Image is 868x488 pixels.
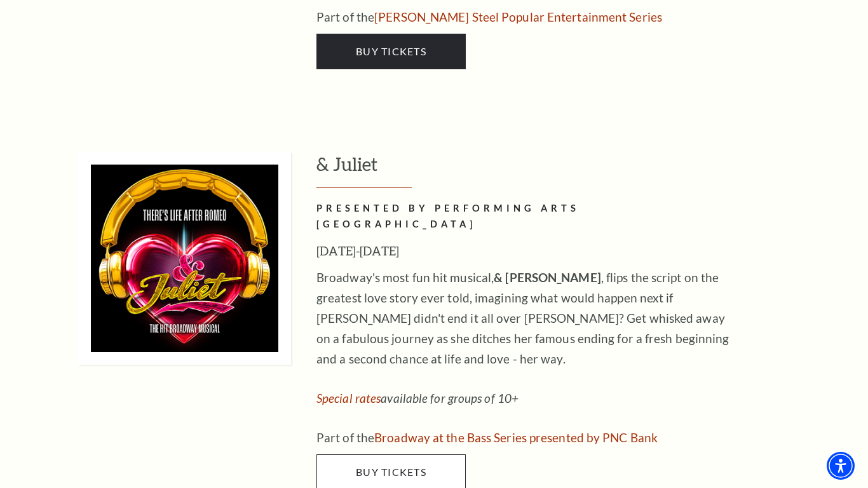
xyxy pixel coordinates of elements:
[827,452,855,480] div: Accessibility Menu
[316,391,381,405] a: Special rates
[494,270,601,285] strong: & [PERSON_NAME]
[374,430,658,445] a: Broadway at the Bass Series presented by PNC Bank
[316,241,729,261] h3: [DATE]-[DATE]
[78,152,291,365] img: & Juliet
[316,7,729,27] p: Part of the
[316,268,729,369] p: Broadway's most fun hit musical, , flips the script on the greatest love story ever told, imagini...
[316,34,466,69] a: Buy Tickets
[316,201,729,233] h2: PRESENTED BY PERFORMING ARTS [GEOGRAPHIC_DATA]
[316,428,729,448] p: Part of the
[374,10,662,24] a: Irwin Steel Popular Entertainment Series - open in a new tab
[356,45,426,57] span: Buy Tickets
[316,391,519,405] em: available for groups of 10+
[316,152,828,188] h3: & Juliet
[356,466,426,478] span: Buy Tickets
